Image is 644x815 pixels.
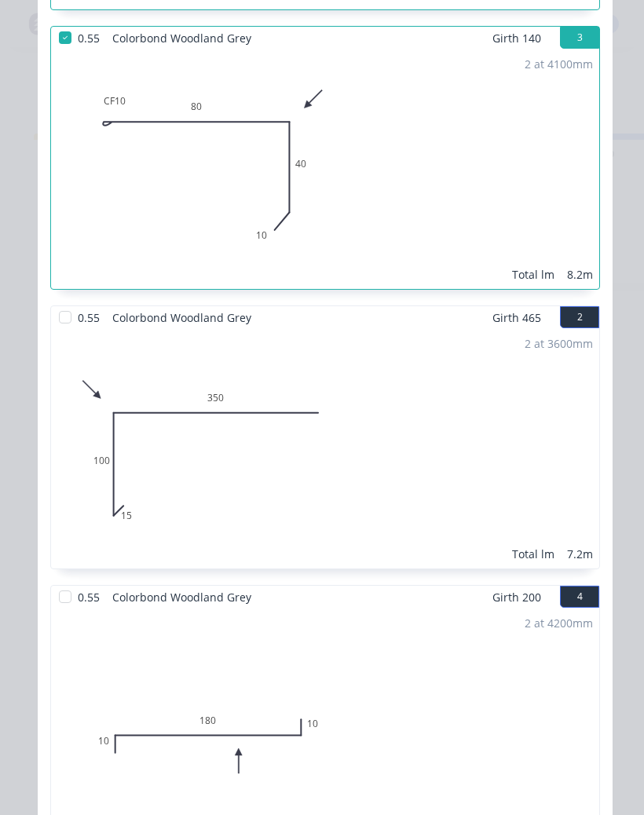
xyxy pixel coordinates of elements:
[492,27,541,49] span: Girth 140
[560,27,599,49] button: 3
[560,306,599,328] button: 2
[525,615,593,631] div: 2 at 4200mm
[71,306,106,329] span: 0.55
[106,27,258,49] span: Colorbond Woodland Grey
[567,266,593,283] div: 8.2m
[525,335,593,352] div: 2 at 3600mm
[71,27,106,49] span: 0.55
[106,306,258,329] span: Colorbond Woodland Grey
[51,49,599,289] div: 0CF108040102 at 4100mmTotal lm8.2m
[492,306,541,329] span: Girth 465
[525,56,593,72] div: 2 at 4100mm
[492,586,541,609] span: Girth 200
[71,586,106,609] span: 0.55
[51,329,599,568] div: 0151003502 at 3600mmTotal lm7.2m
[560,586,599,608] button: 4
[567,546,593,562] div: 7.2m
[106,586,258,609] span: Colorbond Woodland Grey
[512,266,554,283] div: Total lm
[512,546,554,562] div: Total lm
